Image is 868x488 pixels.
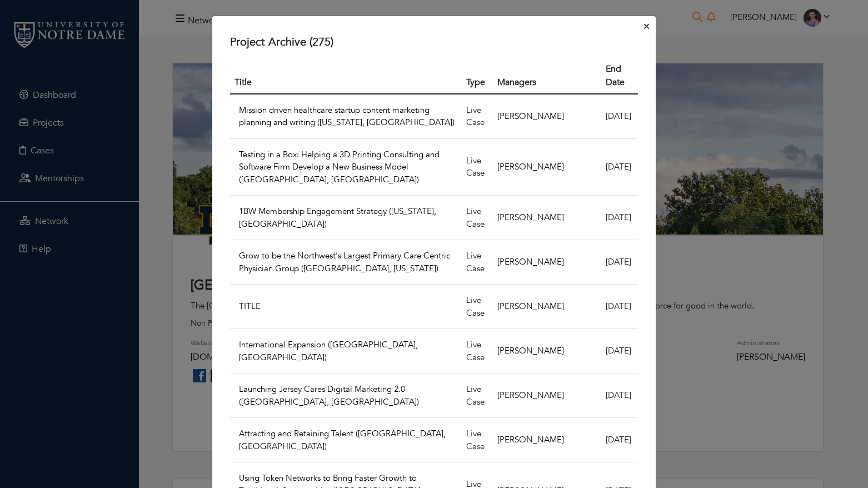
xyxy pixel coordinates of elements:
[601,374,638,418] td: [DATE]
[462,58,493,94] th: Type
[601,58,638,94] th: End Date
[497,390,564,401] a: [PERSON_NAME]
[497,111,564,122] a: [PERSON_NAME]
[239,250,450,274] a: Grow to be the Northwest's Largest Primary Care Centric Physician Group ([GEOGRAPHIC_DATA], [US_S...
[497,301,564,312] a: [PERSON_NAME]
[601,418,638,462] td: [DATE]
[497,434,564,445] a: [PERSON_NAME]
[239,206,436,230] a: 1BW Membership Engagement Strategy ([US_STATE], [GEOGRAPHIC_DATA])
[462,240,493,285] td: Live Case
[601,240,638,285] td: [DATE]
[239,384,419,407] a: Launching Jersey Cares Digital Marketing 2.0 ([GEOGRAPHIC_DATA], [GEOGRAPHIC_DATA])
[462,285,493,329] td: Live Case
[601,138,638,196] td: [DATE]
[462,196,493,240] td: Live Case
[230,58,462,94] th: Title
[462,374,493,418] td: Live Case
[462,94,493,139] td: Live Case
[497,161,564,172] a: [PERSON_NAME]
[601,285,638,329] td: [DATE]
[497,345,564,356] a: [PERSON_NAME]
[601,94,638,139] td: [DATE]
[239,149,440,185] a: Testing in a Box: Helping a 3D Printing Consulting and Software Firm Develop a New Business Model...
[497,256,564,267] a: [PERSON_NAME]
[239,428,446,452] a: Attracting and Retaining Talent ([GEOGRAPHIC_DATA], [GEOGRAPHIC_DATA])
[239,104,455,128] a: Mission driven healthcare startup content marketing planning and writing ([US_STATE], [GEOGRAPHIC...
[230,36,638,49] h4: Project Archive (275)
[462,418,493,462] td: Live Case
[642,18,651,36] button: Close
[493,58,601,94] th: Managers
[239,301,261,312] a: TITLE
[601,196,638,240] td: [DATE]
[462,329,493,374] td: Live Case
[239,339,418,363] a: International Expansion ([GEOGRAPHIC_DATA], [GEOGRAPHIC_DATA])
[497,212,564,223] a: [PERSON_NAME]
[601,329,638,374] td: [DATE]
[462,138,493,196] td: Live Case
